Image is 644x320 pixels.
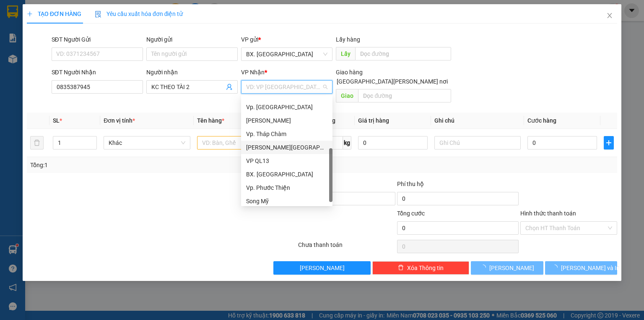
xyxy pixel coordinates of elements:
[336,69,363,76] span: Giao hàng
[397,179,519,192] div: Phí thu hộ
[95,10,183,17] span: Yêu cầu xuất hóa đơn điện tử
[241,154,332,168] div: VP QL13
[241,194,332,208] div: Song Mỹ
[246,156,327,165] div: VP QL13
[241,141,332,154] div: Trạm Ninh Hải
[273,261,370,275] button: [PERSON_NAME]
[471,261,543,275] button: [PERSON_NAME]
[241,100,332,114] div: Vp. Đà Lạt
[95,11,101,18] img: icon
[606,12,613,19] span: close
[355,47,451,60] input: Dọc đường
[53,117,60,124] span: SL
[598,4,621,28] button: Close
[545,261,618,275] button: [PERSON_NAME] và In
[27,10,81,17] span: TẠO ĐƠN HÀNG
[480,265,489,270] span: loading
[300,263,345,273] span: [PERSON_NAME]
[246,183,327,192] div: Vp. Phước Thiện
[336,36,360,43] span: Lấy hàng
[336,89,358,102] span: Giao
[30,160,249,170] div: Tổng: 1
[407,263,444,273] span: Xóa Thông tin
[27,11,33,17] span: plus
[358,117,389,124] span: Giá trị hàng
[146,35,238,44] div: Người gửi
[604,136,614,150] button: plus
[30,136,44,150] button: delete
[226,84,233,90] span: user-add
[109,136,185,149] span: Khác
[297,240,396,255] div: Chưa thanh toán
[241,114,332,127] div: An Dương Vương
[489,263,534,273] span: [PERSON_NAME]
[246,129,327,139] div: Vp. Tháp Chàm
[358,136,428,150] input: 0
[434,136,521,150] input: Ghi Chú
[246,197,327,206] div: Song Mỹ
[52,35,143,44] div: SĐT Người Gửi
[398,265,404,271] span: delete
[241,69,265,76] span: VP Nhận
[336,47,355,60] span: Lấy
[10,54,46,94] b: An Anh Limousine
[197,117,224,124] span: Tên hàng
[241,127,332,141] div: Vp. Tháp Chàm
[197,136,283,150] input: VD: Bàn, Ghế
[104,117,135,124] span: Đơn vị tính
[561,263,620,273] span: [PERSON_NAME] và In
[241,168,332,181] div: BX. Ninh Sơn
[372,261,469,275] button: deleteXóa Thông tin
[527,117,556,124] span: Cước hàng
[246,116,327,125] div: [PERSON_NAME]
[52,68,143,77] div: SĐT Người Nhận
[246,102,327,112] div: Vp. [GEOGRAPHIC_DATA]
[358,89,451,102] input: Dọc đường
[552,265,561,270] span: loading
[246,143,327,152] div: [PERSON_NAME][GEOGRAPHIC_DATA]
[146,68,238,77] div: Người nhận
[246,170,327,179] div: BX. [GEOGRAPHIC_DATA]
[241,181,332,194] div: Vp. Phước Thiện
[520,210,576,217] label: Hình thức thanh toán
[397,210,425,217] span: Tổng cước
[431,113,524,129] th: Ghi chú
[604,139,613,146] span: plus
[343,136,351,150] span: kg
[54,12,80,81] b: Biên nhận gởi hàng hóa
[246,48,327,60] span: BX. Ninh Sơn
[241,35,332,44] div: VP gửi
[333,77,451,86] span: [GEOGRAPHIC_DATA][PERSON_NAME] nơi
